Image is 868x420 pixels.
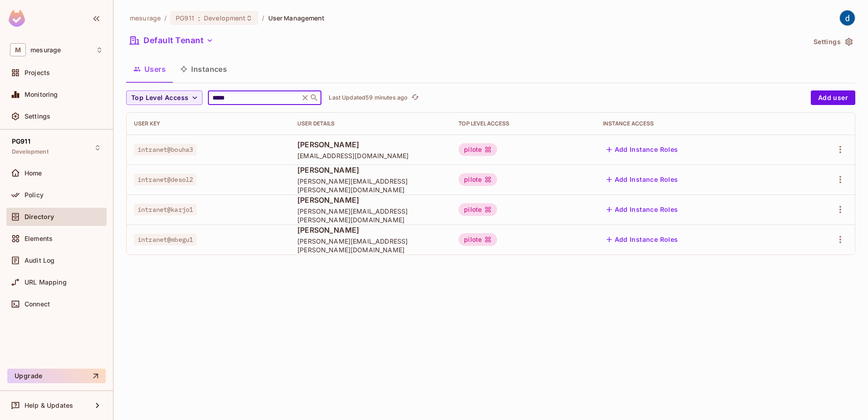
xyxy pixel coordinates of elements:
span: Directory [25,213,54,220]
button: Top Level Access [126,90,202,105]
div: User Details [297,120,444,127]
button: Settings [810,35,855,49]
button: Instances [173,58,234,80]
span: [PERSON_NAME] [297,195,444,205]
button: Add Instance Roles [603,202,682,217]
span: [PERSON_NAME][EMAIL_ADDRESS][PERSON_NAME][DOMAIN_NAME] [297,207,444,224]
span: Connect [25,300,50,308]
button: Default Tenant [126,33,217,48]
span: : [197,15,201,22]
span: Top Level Access [131,92,188,104]
span: intranet@karjo1 [134,204,197,215]
span: Elements [25,235,53,242]
span: [PERSON_NAME] [297,165,444,175]
button: Add Instance Roles [603,232,682,247]
p: Last Updated 59 minutes ago [329,94,408,101]
span: Policy [25,191,44,199]
span: Development [204,14,246,22]
div: Instance Access [603,120,786,127]
span: [EMAIL_ADDRESS][DOMAIN_NAME] [297,151,444,160]
span: [PERSON_NAME] [297,140,444,150]
img: SReyMgAAAABJRU5ErkJggg== [9,10,25,27]
span: the active workspace [130,14,161,22]
div: pilote [459,233,497,246]
span: refresh [411,93,419,102]
span: Monitoring [25,91,58,98]
button: Upgrade [7,369,106,383]
div: User Key [134,120,283,127]
div: Top Level Access [459,120,588,127]
span: Home [25,170,42,177]
span: [PERSON_NAME] [297,225,444,235]
span: User Management [268,14,325,22]
button: Add Instance Roles [603,172,682,187]
div: pilote [459,143,497,156]
button: Add user [811,90,855,105]
div: pilote [459,173,497,186]
span: intranet@desol2 [134,174,197,185]
div: pilote [459,203,497,216]
li: / [262,14,264,22]
span: Projects [25,69,50,76]
button: Add Instance Roles [603,142,682,157]
span: M [10,43,26,56]
span: intranet@mbegu1 [134,234,197,245]
span: Workspace: mesurage [30,46,61,54]
span: intranet@bouha3 [134,144,197,155]
span: [PERSON_NAME][EMAIL_ADDRESS][PERSON_NAME][DOMAIN_NAME] [297,237,444,254]
span: PG911 [176,14,194,22]
span: PG911 [12,138,30,145]
button: Users [126,58,173,80]
span: Audit Log [25,257,54,264]
span: Help & Updates [25,402,73,409]
li: / [164,14,167,22]
span: [PERSON_NAME][EMAIL_ADDRESS][PERSON_NAME][DOMAIN_NAME] [297,177,444,194]
span: Development [12,148,49,155]
button: refresh [409,92,420,103]
img: dev 911gcl [840,10,855,25]
span: URL Mapping [25,279,67,286]
span: Click to refresh data [408,92,420,103]
span: Settings [25,113,50,120]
